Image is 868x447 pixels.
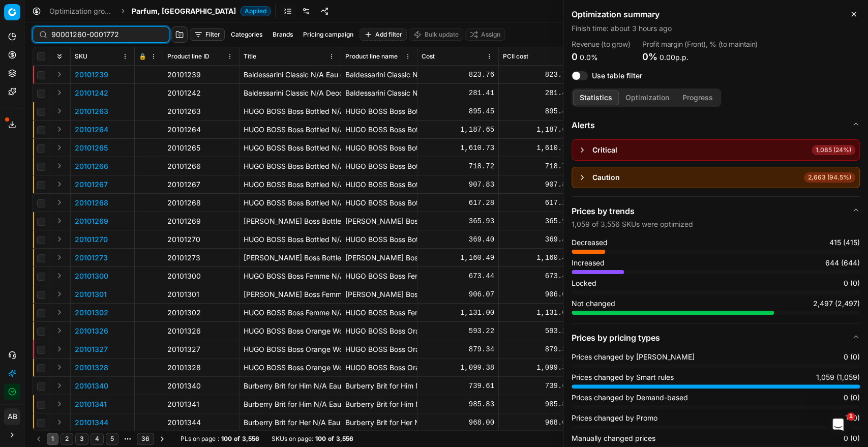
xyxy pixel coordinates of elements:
[244,198,337,208] p: HUGO BOSS Boss Bottled N/A After Shave Balsam 75 ml
[619,91,676,105] button: Optimization
[53,270,66,282] button: Expand
[422,161,494,171] div: 718.72
[844,278,860,288] span: 0 (0)
[345,125,413,135] div: HUGO BOSS Boss Bottled N/A Eau de Toilette 100 ml
[503,88,571,98] div: 281.41
[75,433,88,445] button: 3
[572,205,693,217] h5: Prices by trends
[244,363,337,373] p: HUGO BOSS Boss Orange Woman N/A Eau de Toilette 75 ml
[345,308,413,318] div: HUGO BOSS Boss Femme N/A Eau de Parfum 75 ml
[422,326,494,336] div: 593.22
[345,52,398,61] span: Product line name
[572,219,693,229] p: 1,059 of 3,556 SKUs were optimized
[345,143,413,153] div: HUGO BOSS Boss Bottled N/A Eau de Toilette 200 ml
[75,216,108,226] button: 20101269
[75,234,108,245] p: 20101270
[91,433,104,445] button: 4
[503,106,571,116] div: 895.45
[572,197,860,237] button: Prices by trends1,059 of 3,556 SKUs were optimized
[167,125,235,135] div: 20101264
[53,215,66,227] button: Expand
[53,196,66,208] button: Expand
[53,251,66,263] button: Expand
[75,198,108,208] p: 20101268
[244,308,337,318] p: HUGO BOSS Boss Femme N/A Eau de Parfum 75 ml
[572,433,655,443] span: Manually changed prices
[503,289,571,300] div: 906.07
[49,6,114,16] a: Optimization groups
[503,344,571,354] div: 879.34
[345,326,413,336] div: HUGO BOSS Boss Orange Woman N/A Eau de Toilette 30 ml
[132,6,236,16] span: Parfum, [GEOGRAPHIC_DATA]
[422,70,494,80] div: 823.76
[592,72,642,79] label: Use table filter
[422,308,494,318] div: 1,131.00
[240,6,271,16] span: Applied
[422,198,494,208] div: 617.28
[345,88,413,98] div: Baldessarini Classic N/A Deodorant Stick 75 ml
[75,363,108,373] button: 20101328
[167,106,235,116] div: 20101263
[816,372,860,382] span: 1,059 (1,059)
[167,143,235,153] div: 20101265
[345,180,413,190] div: HUGO BOSS Boss Bottled N/A After Shave Lotion 100 ml
[167,381,235,391] div: 20101340
[244,161,337,171] p: HUGO BOSS Boss Bottled N/A After Shave Lotion 50 ml
[572,323,860,352] button: Prices by pricing types
[75,418,108,428] button: 20101344
[422,418,494,428] div: 968.00
[75,161,108,171] button: 20101266
[53,379,66,392] button: Expand
[422,381,494,391] div: 739.61
[75,70,108,80] button: 20101239
[422,399,494,409] div: 985.83
[847,412,855,421] span: 1
[422,125,494,135] div: 1,187.65
[422,88,494,98] div: 281.41
[75,289,107,300] button: 20101301
[503,125,571,135] div: 1,187.65
[572,278,596,288] span: Locked
[75,381,108,391] button: 20101340
[844,352,860,362] span: 0 (0)
[572,237,608,248] span: Decreased
[345,418,413,428] div: Burberry Brit for Her N/A Eau de Parfum 50 ml
[422,344,494,354] div: 879.34
[503,234,571,245] div: 369.40
[572,299,615,309] span: Not changed
[503,381,571,391] div: 739.61
[75,308,108,318] button: 20101302
[53,105,66,117] button: Expand
[345,253,413,263] div: [PERSON_NAME] Boss Bottled Night Eau de Toilette 100 ml
[61,433,73,445] button: 2
[572,372,674,382] span: Prices changed by Smart rules
[75,344,108,354] button: 20101327
[167,88,235,98] div: 20101242
[244,125,337,135] p: HUGO BOSS Boss Bottled N/A Eau de Toilette 100 ml
[642,51,657,62] span: 0%
[572,237,860,323] div: Prices by trends1,059 of 3,556 SKUs were optimized
[53,306,66,318] button: Expand
[244,88,337,98] p: Baldessarini Classic N/A Deodorant Stick 75 ml
[244,106,337,116] p: HUGO BOSS Boss Bottled N/A Eau de Toilette 50 ml
[503,418,571,428] div: 968.00
[33,432,168,446] nav: pagination
[75,88,108,98] button: 20101242
[75,326,108,336] button: 20101326
[315,435,326,443] strong: 100
[167,234,235,245] div: 20101270
[503,180,571,190] div: 907.83
[234,435,240,443] strong: of
[51,29,163,40] input: Search by SKU or title
[572,352,695,362] span: Prices changed by [PERSON_NAME]
[844,433,860,443] span: 0 (0)
[53,324,66,337] button: Expand
[592,172,620,183] div: Caution
[75,271,108,281] button: 20101300
[345,363,413,373] div: HUGO BOSS Boss Orange Woman N/A Eau de Toilette 75 ml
